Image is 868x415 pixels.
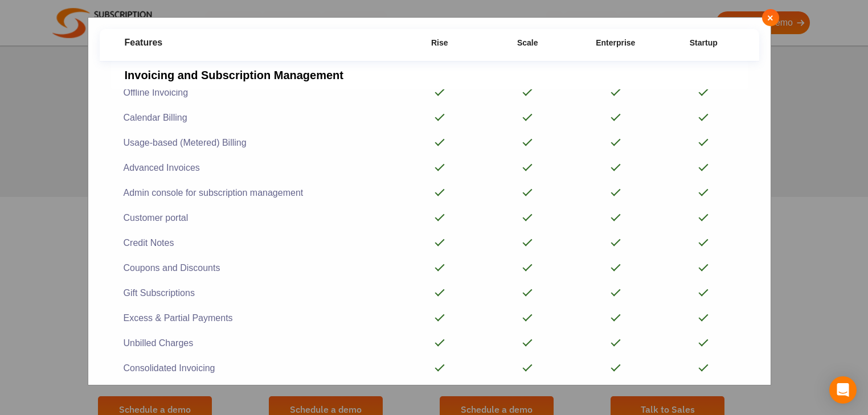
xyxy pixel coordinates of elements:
span: × [767,11,774,24]
div: Customer portal [111,206,396,231]
div: Admin console for subscription management [111,180,396,206]
div: Credit Notes [111,231,396,256]
div: Usage-based (Metered) Billing [111,130,396,155]
div: Invoicing and Subscription Management [125,67,734,84]
div: Excess & Partial Payments [111,306,396,331]
div: Consolidated Invoicing [111,356,396,381]
div: Open Intercom Messenger [829,376,857,404]
button: Close [762,9,779,26]
div: Advanced Invoices [111,155,396,180]
div: Gift Subscriptions [111,281,396,306]
div: Offline Invoicing [111,80,396,105]
div: Coupons and Discounts [111,256,396,281]
div: Calendar Billing [111,105,396,130]
div: Unbilled Charges [111,331,396,356]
